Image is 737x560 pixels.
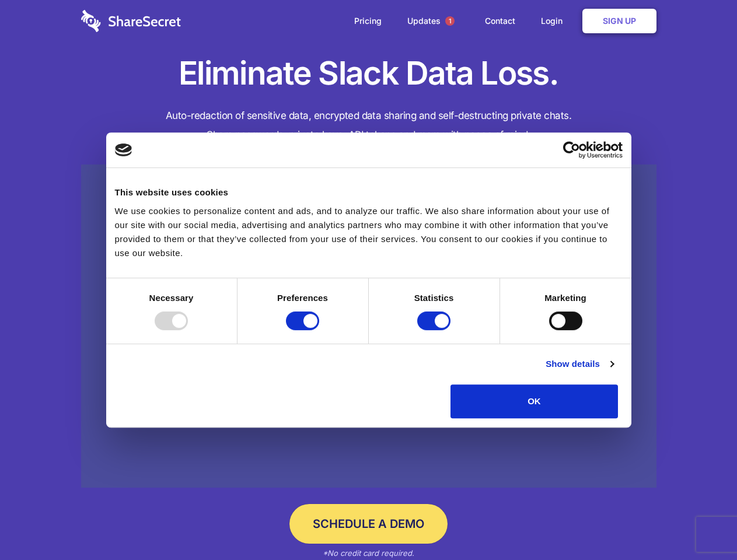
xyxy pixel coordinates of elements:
em: *No credit card required. [323,548,414,558]
strong: Statistics [414,293,454,303]
a: Pricing [343,3,393,39]
div: This website uses cookies [115,185,623,199]
a: Wistia video thumbnail [81,164,656,488]
a: Sign Up [582,9,656,33]
strong: Necessary [149,293,194,303]
strong: Marketing [544,293,586,303]
span: 1 [445,16,455,26]
button: OK [450,384,618,418]
a: Show details [546,357,613,371]
img: logo-wordmark-white-trans-d4663122ce5f474addd5e946df7df03e33cb6a1c49d2221995e7729f52c070b2.svg [81,10,181,32]
h1: Eliminate Slack Data Loss. [81,52,656,94]
a: Contact [473,3,527,39]
a: Schedule a Demo [289,504,448,544]
img: logo [115,143,132,156]
a: Usercentrics Cookiebot - opens in a new window [521,141,623,159]
strong: Preferences [277,293,328,303]
a: Login [529,3,580,39]
h4: Auto-redaction of sensitive data, encrypted data sharing and self-destructing private chats. Shar... [81,106,656,145]
div: We use cookies to personalize content and ads, and to analyze our traffic. We also share informat... [115,204,623,260]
